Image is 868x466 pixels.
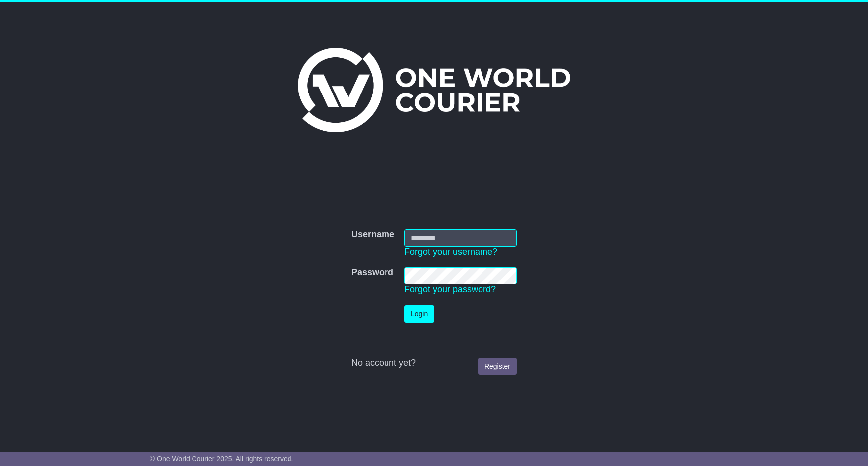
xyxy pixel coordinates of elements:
span: © One World Courier 2025. All rights reserved. [150,455,293,463]
a: Forgot your password? [404,284,496,294]
label: Password [351,267,393,278]
label: Username [351,229,394,240]
button: Login [404,305,434,323]
img: One World [298,48,570,132]
a: Register [478,358,517,375]
div: No account yet? [351,358,517,369]
a: Forgot your username? [404,247,497,257]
